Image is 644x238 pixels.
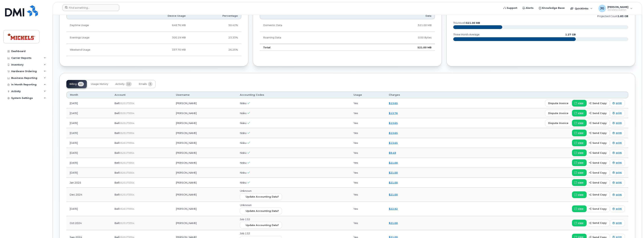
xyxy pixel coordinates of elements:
[592,171,606,175] span: send copy
[389,141,398,144] a: $13.65
[350,188,385,202] td: Yes
[240,232,250,235] span: Job 132
[66,158,111,168] td: [DATE]
[240,204,251,207] span: Unknown
[597,15,628,18] text: projected count
[526,6,534,10] span: Alerts
[240,181,246,184] span: Nisku
[66,216,111,230] td: Oct 2024
[587,205,610,212] button: send copy
[357,19,435,31] td: 521.00 MB
[616,161,622,164] span: print
[587,100,610,107] button: send copy
[610,179,625,186] a: print
[610,110,625,116] a: print
[173,168,236,178] td: [PERSON_NAME]
[572,169,587,176] a: view
[616,193,622,196] span: print
[548,101,568,105] span: dispute invoice
[572,100,587,107] a: view
[115,161,119,164] span: Bell
[572,120,587,126] a: view
[66,188,111,202] td: Dec 2024
[610,191,625,198] a: print
[115,181,119,184] span: Bell
[350,108,385,118] td: Yes
[240,102,246,105] span: Nisku
[260,19,357,31] td: Domestic Data
[240,122,246,125] span: Nisku
[240,131,246,134] span: Nisku
[610,205,625,212] a: print
[115,141,119,144] span: Bell
[389,131,398,134] a: $13.65
[66,202,111,216] td: [DATE]
[131,32,189,44] td: 300.19 MB
[616,207,622,210] span: print
[260,32,357,44] td: Roaming Data
[246,209,279,213] span: Update Accounting Data?
[592,161,606,165] span: send copy
[66,138,111,148] td: [DATE]
[616,181,622,184] span: print
[131,19,189,31] td: 648.76 MB
[189,19,242,31] td: 50.42%
[240,141,246,144] span: Nisku
[66,32,131,44] td: Evenings Usage
[115,222,119,225] span: Bell
[607,5,628,8] span: [PERSON_NAME]
[520,4,536,12] a: Alerts
[572,140,587,146] a: view
[131,44,189,56] td: 337.70 MB
[189,32,242,44] td: 23.33%
[119,171,134,174] span: 0525173354
[545,110,572,116] button: dispute invoice
[587,179,610,186] button: send copy
[548,121,568,125] span: dispute invoice
[240,208,282,214] button: Update Accounting Data?
[189,13,242,19] th: Percentage
[466,22,480,24] tspan: 521.00 MB
[350,202,385,216] td: Yes
[592,193,606,196] span: send copy
[66,98,111,108] td: [DATE]
[578,207,583,210] span: view
[587,110,610,116] button: send copy
[115,171,119,174] span: Bell
[119,102,134,105] span: 0525173354
[610,120,625,126] a: print
[572,130,587,136] a: view
[173,202,236,216] td: [PERSON_NAME]
[66,128,111,138] td: [DATE]
[616,221,622,225] span: print
[260,44,357,51] td: Total
[592,207,606,211] span: send copy
[66,168,111,178] td: [DATE]
[357,13,435,19] th: Data
[115,102,119,105] span: Bell
[545,100,572,107] button: dispute invoice
[115,83,125,86] span: Activity
[592,221,606,225] span: send copy
[389,122,398,125] a: $13.65
[350,148,385,158] td: Yes
[240,218,250,221] span: Job 132
[119,132,134,134] span: 0525173354
[173,98,236,108] td: [PERSON_NAME]
[115,131,119,134] span: Bell
[587,130,610,136] button: send copy
[350,92,385,98] th: Usage
[592,181,606,184] span: send copy
[119,193,134,196] span: 0525173354
[389,207,398,210] a: $22.92
[350,98,385,108] td: Yes
[592,141,606,145] span: send copy
[542,6,565,10] span: Knowledge Base
[600,6,604,11] span: JG
[131,13,189,19] th: Device Usage
[240,171,246,174] span: Nisku
[587,191,610,198] button: send copy
[240,161,246,164] span: Nisku
[389,151,396,154] a: $9.49
[119,207,134,210] span: 0525173354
